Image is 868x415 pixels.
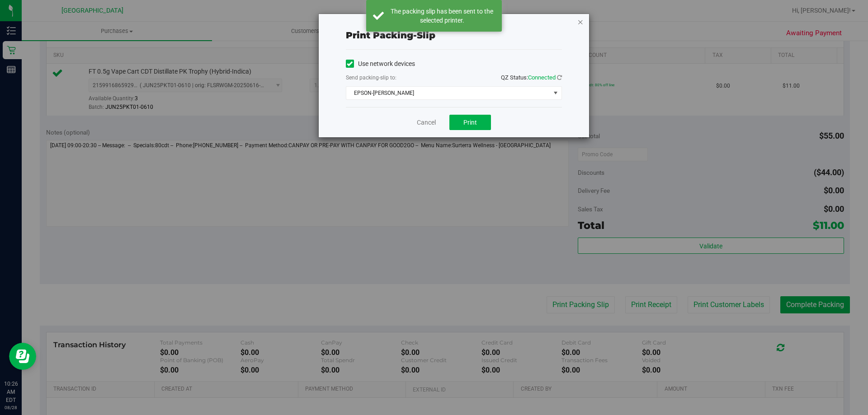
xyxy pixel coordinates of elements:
div: The packing slip has been sent to the selected printer. [389,7,495,25]
span: Print [463,119,477,126]
span: QZ Status: [501,74,562,81]
span: Print packing-slip [346,30,435,41]
a: Cancel [417,118,436,127]
span: EPSON-[PERSON_NAME] [346,87,550,99]
label: Send packing-slip to: [346,74,396,82]
span: select [550,87,561,99]
span: Connected [528,74,556,81]
iframe: Resource center [9,343,36,370]
button: Print [449,115,491,130]
label: Use network devices [346,59,415,69]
